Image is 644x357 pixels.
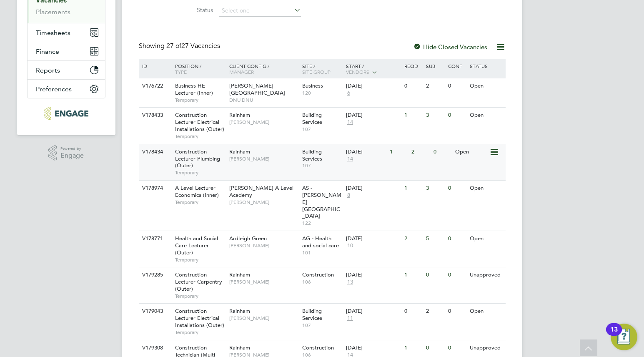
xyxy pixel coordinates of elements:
div: V178434 [140,144,169,160]
div: 0 [402,78,424,94]
button: Finance [28,42,105,60]
div: [DATE] [346,148,386,156]
span: Rainham [229,307,250,314]
div: Start / [344,59,402,80]
span: Construction Lecturer Electrical Installations (Outer) [175,307,224,329]
div: Open [453,144,489,160]
span: Rainham [229,111,250,118]
div: 13 [610,329,618,340]
span: Temporary [175,133,225,140]
div: Open [468,78,504,94]
div: V179285 [140,267,169,283]
span: Building Services [302,111,322,126]
span: [PERSON_NAME] [229,242,298,249]
span: Business HE Lecturer (Inner) [175,82,213,96]
span: 122 [302,220,342,226]
span: AS - [PERSON_NAME][GEOGRAPHIC_DATA] [302,184,341,220]
div: Status [468,59,504,73]
div: [DATE] [346,235,400,242]
div: Open [468,108,504,123]
div: 2 [424,304,446,319]
div: 2 [402,231,424,246]
button: Open Resource Center, 13 new notifications [611,324,637,350]
div: 1 [402,267,424,283]
span: Rainham [229,148,250,155]
span: Timesheets [36,29,70,37]
div: 5 [424,231,446,246]
span: DNU DNU [229,97,298,103]
div: V176722 [140,78,169,94]
span: Business [302,82,323,89]
div: 0 [446,267,468,283]
div: [DATE] [346,185,400,192]
div: 0 [424,267,446,283]
div: 2 [409,144,431,160]
div: Client Config / [227,59,300,79]
div: Position / [169,59,227,79]
div: V178771 [140,231,169,246]
div: Open [468,231,504,246]
a: Powered byEngage [48,145,84,161]
span: Powered by [60,145,84,152]
span: Rainham [229,271,250,278]
span: Temporary [175,97,225,103]
div: V179043 [140,304,169,319]
span: Ardleigh Green [229,235,267,242]
div: 0 [446,340,468,356]
div: [DATE] [346,308,400,315]
span: Rainham [229,344,250,351]
span: Temporary [175,199,225,206]
span: [PERSON_NAME] [229,156,298,162]
span: 6 [346,90,351,97]
button: Reports [28,61,105,79]
div: Site / [300,59,344,79]
button: Timesheets [28,23,105,42]
div: 1 [402,181,424,196]
span: 120 [302,90,342,96]
span: 10 [346,242,354,249]
span: Temporary [175,169,225,176]
div: 2 [424,78,446,94]
div: Reqd [402,59,424,73]
span: Construction Lecturer Carpentry (Outer) [175,271,222,292]
div: [DATE] [346,272,400,279]
span: Engage [60,152,84,159]
button: Preferences [28,80,105,98]
span: 107 [302,126,342,133]
div: [DATE] [346,112,400,119]
div: 0 [424,340,446,356]
div: 1 [402,108,424,123]
div: 0 [446,304,468,319]
span: [PERSON_NAME] [229,315,298,322]
span: Temporary [175,329,225,336]
span: 106 [302,279,342,285]
span: [PERSON_NAME] A Level Academy [229,184,293,199]
span: Finance [36,48,59,55]
label: Hide Closed Vacancies [413,43,487,51]
div: Conf [446,59,468,73]
span: Vendors [346,68,369,75]
a: Placements [36,8,70,16]
div: 1 [402,340,424,356]
span: 14 [346,119,354,126]
span: Site Group [302,68,331,75]
div: Showing [139,42,222,50]
div: 0 [446,231,468,246]
div: [DATE] [346,83,400,90]
span: 27 Vacancies [166,42,220,50]
span: Temporary [175,256,225,263]
span: Preferences [36,85,72,93]
div: 0 [446,78,468,94]
a: Go to home page [27,107,105,120]
div: Sub [424,59,446,73]
span: 8 [346,192,351,199]
span: [PERSON_NAME] [229,199,298,206]
div: ID [140,59,169,73]
span: Type [175,68,187,75]
span: Building Services [302,307,322,322]
div: 0 [431,144,453,160]
span: [PERSON_NAME] [229,119,298,126]
div: Open [468,304,504,319]
div: 1 [388,144,409,160]
span: 27 of [166,42,181,50]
